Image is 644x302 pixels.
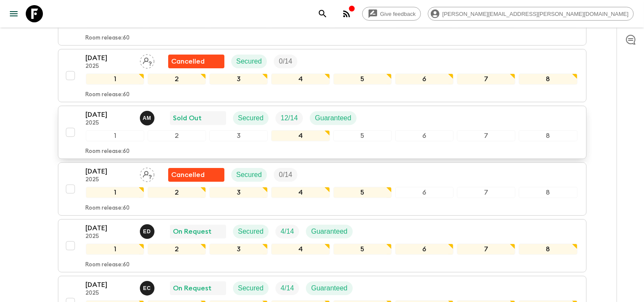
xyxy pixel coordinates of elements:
[58,49,587,102] button: [DATE]2025Assign pack leaderFlash Pack cancellationSecuredTrip Fill12345678Room release:60
[233,281,269,295] div: Secured
[519,244,577,255] div: 8
[148,130,206,141] div: 2
[143,115,151,122] p: A M
[140,113,156,120] span: Allan Morales
[86,223,133,233] p: [DATE]
[86,244,144,255] div: 1
[86,187,144,198] div: 1
[209,73,268,85] div: 3
[279,170,292,180] p: 0 / 14
[315,113,351,123] p: Guaranteed
[86,148,130,155] p: Room release: 60
[395,73,454,85] div: 6
[271,187,330,198] div: 4
[274,55,297,68] div: Trip Fill
[86,53,133,63] p: [DATE]
[275,281,299,295] div: Trip Fill
[58,106,587,159] button: [DATE]2025Allan MoralesSold OutSecuredTrip FillGuaranteed12345678Room release:60
[173,283,212,293] p: On Request
[58,219,587,272] button: [DATE]2025Edwin Duarte RíosOn RequestSecuredTrip FillGuaranteed12345678Room release:60
[395,130,454,141] div: 6
[209,187,268,198] div: 3
[314,5,331,22] button: search adventures
[140,57,154,64] span: Assign pack leader
[311,226,348,237] p: Guaranteed
[148,244,206,255] div: 2
[279,56,292,67] p: 0 / 14
[5,5,22,22] button: menu
[86,63,133,70] p: 2025
[140,284,156,290] span: Eduardo Caravaca
[172,170,205,180] p: Cancelled
[238,113,264,123] p: Secured
[209,130,268,141] div: 3
[86,73,144,85] div: 1
[333,73,392,85] div: 5
[86,262,130,268] p: Room release: 60
[428,7,634,21] div: [PERSON_NAME][EMAIL_ADDRESS][PERSON_NAME][DOMAIN_NAME]
[457,244,515,255] div: 7
[140,227,156,234] span: Edwin Duarte Ríos
[236,56,262,67] p: Secured
[238,226,264,237] p: Secured
[333,130,392,141] div: 5
[311,283,348,293] p: Guaranteed
[281,226,294,237] p: 4 / 14
[86,92,130,98] p: Room release: 60
[140,111,156,125] button: AM
[281,283,294,293] p: 4 / 14
[238,283,264,293] p: Secured
[333,187,392,198] div: 5
[86,177,133,183] p: 2025
[233,111,269,125] div: Secured
[58,162,587,216] button: [DATE]2025Assign pack leaderFlash Pack cancellationSecuredTrip Fill12345678Room release:60
[231,168,267,182] div: Secured
[271,73,330,85] div: 4
[395,187,454,198] div: 6
[275,111,303,125] div: Trip Fill
[86,110,133,120] p: [DATE]
[333,244,392,255] div: 5
[271,130,330,141] div: 4
[395,244,454,255] div: 6
[172,56,205,67] p: Cancelled
[375,11,420,17] span: Give feedback
[274,168,297,182] div: Trip Fill
[457,73,515,85] div: 7
[457,187,515,198] div: 7
[140,170,154,177] span: Assign pack leader
[143,285,151,292] p: E C
[148,187,206,198] div: 2
[209,244,268,255] div: 3
[140,224,156,239] button: ED
[86,280,133,290] p: [DATE]
[457,130,515,141] div: 7
[438,11,633,17] span: [PERSON_NAME][EMAIL_ADDRESS][PERSON_NAME][DOMAIN_NAME]
[86,290,133,297] p: 2025
[231,55,267,68] div: Secured
[143,228,151,235] p: E D
[236,170,262,180] p: Secured
[86,205,130,212] p: Room release: 60
[168,168,224,182] div: Flash Pack cancellation
[271,244,330,255] div: 4
[86,120,133,127] p: 2025
[275,225,299,238] div: Trip Fill
[519,187,577,198] div: 8
[519,130,577,141] div: 8
[519,73,577,85] div: 8
[86,35,130,42] p: Room release: 60
[140,281,156,296] button: EC
[173,113,202,123] p: Sold Out
[86,233,133,240] p: 2025
[173,226,212,237] p: On Request
[168,55,224,68] div: Flash Pack cancellation
[362,7,421,21] a: Give feedback
[233,225,269,238] div: Secured
[86,130,144,141] div: 1
[281,113,298,123] p: 12 / 14
[148,73,206,85] div: 2
[86,166,133,177] p: [DATE]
